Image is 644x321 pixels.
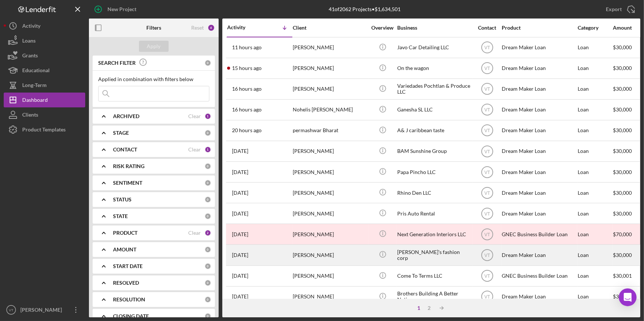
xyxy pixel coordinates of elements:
[502,79,576,99] div: Dream Maker Loan
[397,183,471,203] div: Rhino Den LLC
[502,224,576,244] div: GNEC Business Builder Loan
[113,297,145,302] b: RESOLUTION
[4,19,85,33] button: Activity
[397,58,471,78] div: On the wagon
[232,231,248,237] time: 2025-08-21 20:48
[598,2,640,17] button: Export
[484,253,490,258] text: VT
[205,146,211,153] div: 1
[293,266,367,286] div: [PERSON_NAME]
[205,163,211,170] div: 0
[502,162,576,182] div: Dream Maker Loan
[22,122,66,139] div: Product Templates
[397,141,471,161] div: BAM Sunshine Group
[484,170,490,175] text: VT
[9,308,13,312] text: VT
[22,78,47,94] div: Long-Term
[397,162,471,182] div: Papa Pincho LLC
[205,130,211,136] div: 0
[205,230,211,236] div: 2
[397,121,471,140] div: A& J caribbean taste
[113,213,128,219] b: STATE
[606,2,622,17] div: Export
[22,48,38,65] div: Grants
[98,76,209,82] div: Applied in combination with filters below
[232,273,248,279] time: 2025-08-19 22:13
[502,245,576,265] div: Dream Maker Loan
[4,302,85,317] button: VT[PERSON_NAME]
[22,33,36,50] div: Loans
[397,266,471,286] div: Come To Terms LLC
[4,33,85,48] button: Loans
[22,63,50,80] div: Educational
[205,113,211,120] div: 1
[4,48,85,63] button: Grants
[113,130,129,136] b: STAGE
[484,128,490,133] text: VT
[232,294,248,300] time: 2025-08-19 11:48
[329,6,401,12] div: 41 of 2062 Projects • $1,634,501
[19,302,67,319] div: [PERSON_NAME]
[397,79,471,99] div: Variedades Pochtlan & Produce LLC
[424,305,434,311] div: 2
[484,274,490,279] text: VT
[613,245,641,265] div: $30,000
[232,148,248,154] time: 2025-08-26 01:18
[205,246,211,253] div: 0
[613,183,641,203] div: $30,000
[293,224,367,244] div: [PERSON_NAME]
[4,122,85,137] button: Product Templates
[502,25,576,31] div: Product
[502,58,576,78] div: Dream Maker Loan
[613,25,641,31] div: Amount
[205,180,211,186] div: 0
[397,100,471,120] div: Ganesha SL LLC
[293,141,367,161] div: [PERSON_NAME]
[146,25,161,31] b: Filters
[613,287,641,307] div: $30,000
[578,204,612,223] div: Loan
[619,288,637,306] div: Open Intercom Messenger
[578,79,612,99] div: Loan
[613,266,641,286] div: $30,001
[293,245,367,265] div: [PERSON_NAME]
[578,25,612,31] div: Category
[89,2,144,17] button: New Project
[232,190,248,196] time: 2025-08-25 15:37
[208,24,215,31] div: 4
[484,211,490,216] text: VT
[484,190,490,195] text: VT
[4,107,85,122] button: Clients
[232,65,262,71] time: 2025-08-26 22:33
[578,100,612,120] div: Loan
[191,25,204,31] div: Reset
[113,280,139,286] b: RESOLVED
[484,87,490,92] text: VT
[22,93,48,109] div: Dashboard
[293,121,367,140] div: permashwar Bharat
[113,197,132,203] b: STATUS
[98,60,136,66] b: SEARCH FILTER
[293,100,367,120] div: Nohelis [PERSON_NAME]
[107,2,136,17] div: New Project
[397,204,471,223] div: Pris Auto Rental
[613,121,641,140] div: $30,000
[502,141,576,161] div: Dream Maker Loan
[188,230,201,236] div: Clear
[578,38,612,57] div: Loan
[293,183,367,203] div: [PERSON_NAME]
[232,211,248,217] time: 2025-08-25 03:53
[578,224,612,244] div: Loan
[293,162,367,182] div: [PERSON_NAME]
[578,266,612,286] div: Loan
[397,287,471,307] div: Brothers Building A Better Nation
[205,296,211,303] div: 0
[484,294,490,300] text: VT
[578,183,612,203] div: Loan
[4,93,85,107] button: Dashboard
[397,38,471,57] div: Javo Car Detailing LLC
